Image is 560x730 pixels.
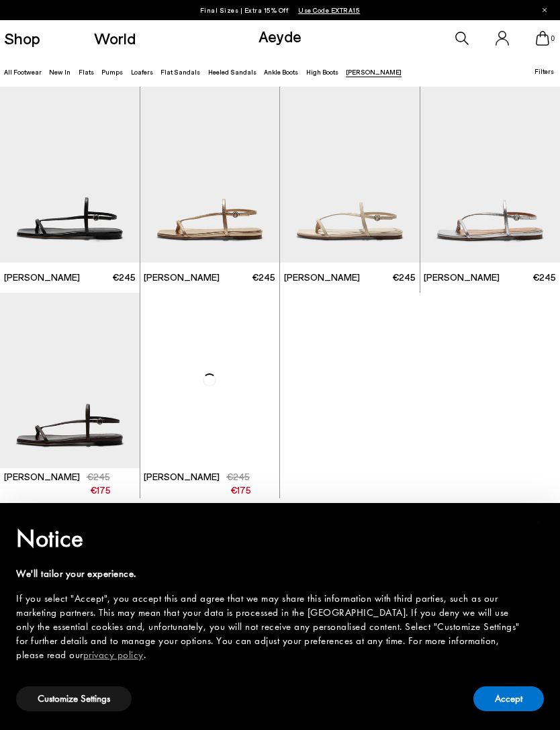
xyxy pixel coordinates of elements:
a: [PERSON_NAME] €245 [140,263,280,293]
span: [PERSON_NAME] [4,271,80,284]
span: 0 [549,35,556,42]
span: €245 [112,271,136,284]
span: €175 [230,484,251,496]
span: [PERSON_NAME] [144,470,220,484]
span: €175 [90,484,111,496]
a: Flat Sandals [160,68,200,76]
div: If you select "Accept", you accept this and agree that we may share this information with third p... [16,592,522,662]
a: [PERSON_NAME] €245 [280,263,420,293]
span: × [534,512,543,533]
a: All Footwear [4,68,42,76]
span: Navigate to /collections/ss25-final-sizes [298,6,360,14]
img: Ella Leather Toe-Post Sandals [280,87,420,262]
span: [PERSON_NAME] [144,271,220,284]
span: €245 [532,271,556,284]
a: Shop [4,30,40,46]
div: We'll tailor your experience. [16,567,522,581]
a: Flats [79,68,94,76]
button: Close this notice [522,507,555,539]
a: [PERSON_NAME] €245 €175 [140,468,280,498]
a: privacy policy [83,648,144,661]
span: €245 [226,471,250,482]
a: High Boots [306,68,338,76]
p: Final Sizes | Extra 15% Off [200,3,361,17]
button: Customize Settings [16,686,132,711]
span: €245 [252,271,275,284]
a: World [94,30,136,46]
a: Aeyde [259,26,301,46]
a: Loafers [131,68,153,76]
span: [PERSON_NAME] [424,271,500,284]
span: Filters [534,67,554,75]
a: Ankle Boots [264,68,298,76]
img: Ella Leather Toe-Post Sandals [140,293,280,468]
a: New In [49,68,71,76]
a: 0 [536,31,549,46]
span: €245 [392,271,416,284]
img: Ella Leather Toe-Post Sandals [140,87,280,262]
button: Accept [473,686,544,711]
span: €245 [87,471,110,482]
a: Heeled Sandals [208,68,256,76]
h2: Notice [16,521,522,556]
span: [PERSON_NAME] [4,470,80,484]
a: Pumps [101,68,123,76]
a: [PERSON_NAME] [346,68,402,76]
span: [PERSON_NAME] [284,271,360,284]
